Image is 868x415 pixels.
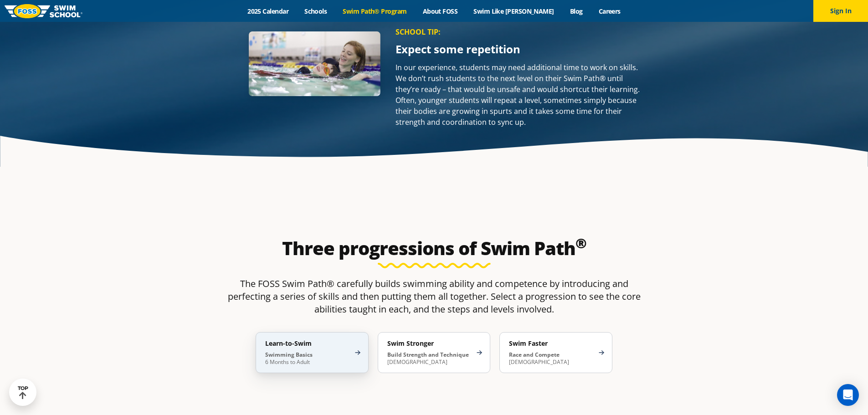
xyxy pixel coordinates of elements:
[265,339,350,348] h4: Learn-to-Swim
[240,7,297,15] a: 2025 Calendar
[387,339,472,348] h4: Swim Stronger
[335,7,415,15] a: Swim Path® Program
[509,351,560,359] strong: Race and Compete
[297,7,335,15] a: Schools
[509,339,594,348] h4: Swim Faster
[395,62,645,128] p: In our experience, students may need additional time to work on skills. We don’t rush students to...
[387,351,469,359] strong: Build Strength and Technique
[18,385,28,400] div: TOP
[5,4,82,18] img: FOSS Swim School Logo
[219,277,649,316] p: The FOSS Swim Path® carefully builds swimming ability and competence by introducing and perfectin...
[265,351,350,366] p: 6 Months to Adult
[219,237,649,259] h2: Three progressions of Swim Path
[466,7,562,15] a: Swim Like [PERSON_NAME]
[562,7,591,15] a: Blog
[265,351,313,359] strong: Swimming Basics
[509,351,594,366] p: [DEMOGRAPHIC_DATA]
[837,384,859,406] div: Open Intercom Messenger
[591,7,628,15] a: Careers
[415,7,466,15] a: About FOSS
[575,234,586,252] sup: ®
[387,351,472,366] p: [DEMOGRAPHIC_DATA]
[395,27,645,36] p: SCHOOL TIP:
[395,44,645,55] p: Expect some repetition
